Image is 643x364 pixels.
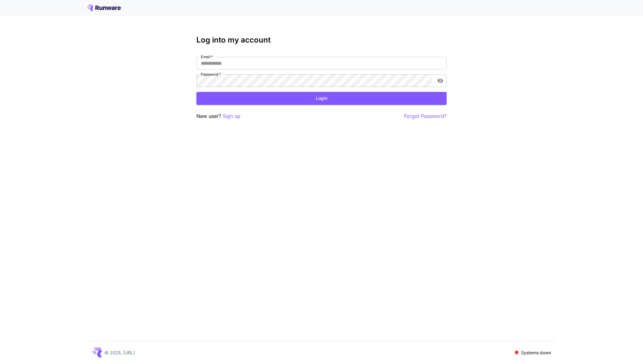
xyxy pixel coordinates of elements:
[196,92,447,105] button: Login
[223,112,240,120] button: Sign up
[521,349,551,356] p: Systems down
[201,72,221,77] label: Password
[435,75,446,86] button: toggle password visibility
[404,112,447,120] button: Forgot Password?
[196,36,447,44] h3: Log into my account
[104,349,135,356] p: © 2025, [URL]
[196,112,240,120] p: New user?
[201,54,213,59] label: Email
